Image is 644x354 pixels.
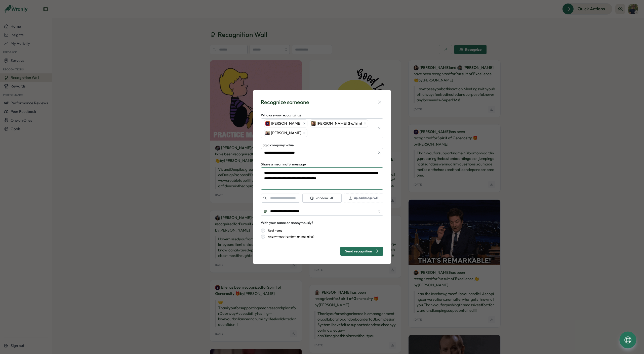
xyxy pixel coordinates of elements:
img: Mark Buckner [265,131,270,135]
label: Anonymous (random animal alias) [265,235,314,239]
label: Who are you recognizing? [261,113,301,118]
span: [PERSON_NAME] (he/him) [317,121,362,126]
img: Ross Chapman (he/him) [311,121,316,126]
span: [PERSON_NAME] [271,130,301,136]
div: Recognize someone [261,98,309,106]
div: With your name or anonymously? [261,220,313,226]
span: Random GIF [310,196,334,200]
button: Random GIF [302,194,342,203]
span: [PERSON_NAME] [271,121,301,126]
label: Tag a company value [261,143,294,148]
label: Real name [265,229,282,233]
label: Share a meaningful message [261,162,306,167]
img: Adrien Young [265,121,270,126]
div: Send recognition [345,249,378,253]
button: Send recognition [340,247,383,256]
